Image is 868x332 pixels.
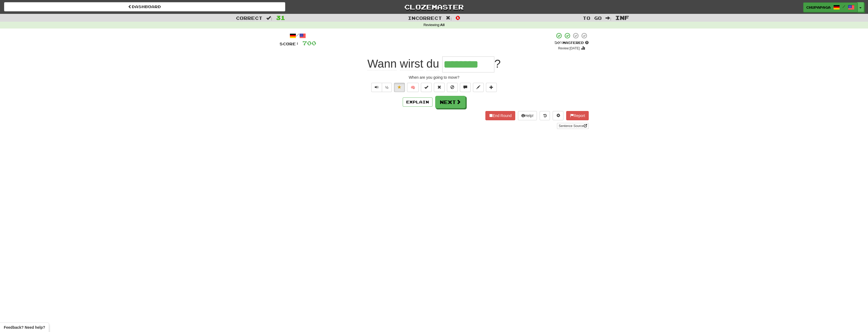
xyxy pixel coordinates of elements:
[803,2,857,12] a: Chupapaga /
[460,83,471,92] button: Discuss sentence (alt+u)
[400,57,423,70] span: wirst
[456,14,460,21] span: 0
[843,5,845,8] span: /
[382,83,392,92] button: ½
[403,97,433,107] button: Explain
[518,111,537,120] button: Help!
[447,83,458,92] button: Ignore sentence (alt+i)
[276,14,285,21] span: 31
[4,325,45,330] span: Open feedback widget
[293,2,575,12] a: Clozemaster
[427,57,439,70] span: du
[555,40,563,45] span: 50 %
[473,83,484,92] button: Edit sentence (alt+d)
[302,40,316,46] span: 700
[494,57,501,70] span: ?
[434,83,445,92] button: Reset to 0% Mastered (alt+r)
[440,23,444,27] strong: All
[408,15,442,21] span: Incorrect
[280,32,316,39] div: /
[371,83,382,92] button: Play sentence audio (ctl+space)
[370,83,392,92] div: Text-to-speech controls
[407,83,419,92] button: 🧠
[280,75,589,80] div: When are you going to move?
[486,83,497,92] button: Add to collection (alt+a)
[615,14,629,21] span: Inf
[557,123,588,129] a: Sentence Source
[4,2,285,11] a: Dashboard
[566,111,588,120] button: Report
[583,15,602,21] span: To go
[555,40,589,45] div: Mastered
[266,16,272,20] span: :
[280,42,299,46] span: Score:
[421,83,432,92] button: Set this sentence to 100% Mastered (alt+m)
[394,83,405,92] button: Unfavorite sentence (alt+f)
[367,57,397,70] span: Wann
[435,96,466,108] button: Next
[806,5,831,10] span: Chupapaga
[558,46,580,50] small: Review: [DATE]
[606,16,611,20] span: :
[446,16,452,20] span: :
[485,111,515,120] button: End Round
[236,15,262,21] span: Correct
[540,111,550,120] button: Round history (alt+y)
